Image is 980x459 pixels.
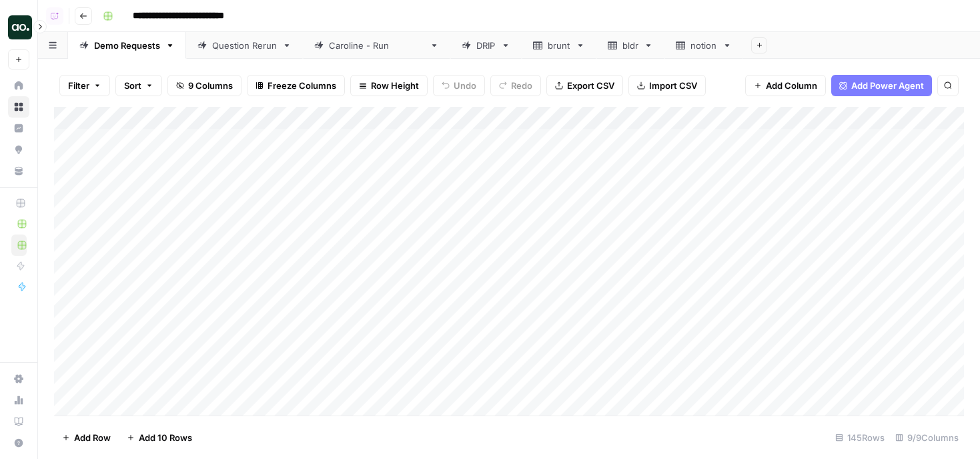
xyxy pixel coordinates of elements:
[649,79,697,92] span: Import CSV
[139,431,192,444] span: Add 10 Rows
[831,75,932,96] button: Add Power Agent
[8,118,29,139] a: Insights
[371,79,419,92] span: Row Height
[247,75,345,96] button: Freeze Columns
[567,79,614,92] span: Export CSV
[59,75,110,96] button: Filter
[115,75,162,96] button: Sort
[622,39,638,52] div: bldr
[8,411,29,432] a: Learning Hub
[664,32,743,59] a: notion
[830,427,890,448] div: 145 Rows
[690,39,717,52] div: notion
[124,79,141,92] span: Sort
[476,39,496,52] div: DRIP
[490,75,541,96] button: Redo
[628,75,706,96] button: Import CSV
[167,75,241,96] button: 9 Columns
[851,79,924,92] span: Add Power Agent
[74,431,111,444] span: Add Row
[8,11,29,44] button: Workspace: Dillon Test
[303,32,450,59] a: [PERSON_NAME] - Run
[94,39,160,52] div: Demo Requests
[329,39,424,52] div: [PERSON_NAME] - Run
[454,79,476,92] span: Undo
[119,427,200,448] button: Add 10 Rows
[186,32,303,59] a: Question Rerun
[433,75,485,96] button: Undo
[54,427,119,448] button: Add Row
[8,75,29,96] a: Home
[8,390,29,411] a: Usage
[8,139,29,160] a: Opportunities
[8,368,29,390] a: Settings
[8,432,29,454] button: Help + Support
[546,75,623,96] button: Export CSV
[450,32,522,59] a: DRIP
[68,79,89,92] span: Filter
[745,75,826,96] button: Add Column
[268,79,336,92] span: Freeze Columns
[890,427,964,448] div: 9/9 Columns
[350,75,428,96] button: Row Height
[766,79,817,92] span: Add Column
[8,160,29,182] a: Your Data
[511,79,532,92] span: Redo
[596,32,664,59] a: bldr
[188,79,233,92] span: 9 Columns
[68,32,186,59] a: Demo Requests
[8,15,32,39] img: Dillon Test Logo
[212,39,277,52] div: Question Rerun
[8,96,29,118] a: Browse
[522,32,596,59] a: brunt
[548,39,570,52] div: brunt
